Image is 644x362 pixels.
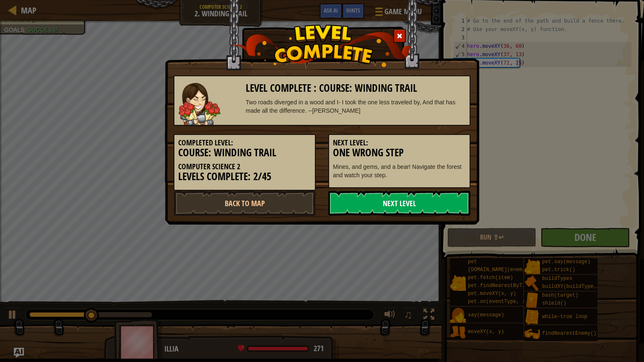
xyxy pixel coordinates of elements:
img: guardian.png [179,83,221,125]
div: Two roads diverged in a wood and I- I took the one less traveled by, And that has made all the di... [246,98,466,115]
img: level_complete.png [232,25,412,67]
h3: Course: Winding Trail [178,147,311,158]
h3: One Wrong Step [333,147,466,158]
p: Mines, and gems, and a bear! Navigate the forest and watch your step. [333,163,466,179]
h3: Levels Complete: 2/45 [178,171,311,182]
a: Back to Map [174,191,316,216]
h5: Completed Level: [178,139,311,147]
h5: Next Level: [333,139,466,147]
h3: Level Complete : Course: Winding Trail [246,83,466,94]
a: Next Level [328,191,470,216]
h5: Computer Science 2 [178,163,311,171]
